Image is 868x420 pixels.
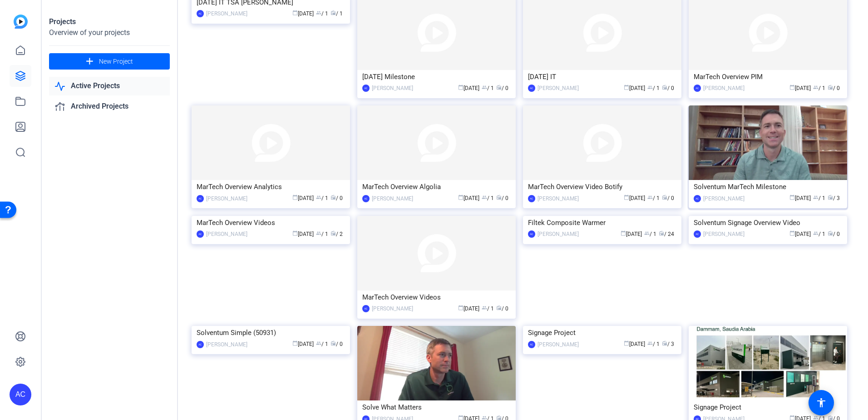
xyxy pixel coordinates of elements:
[647,85,660,91] span: / 1
[538,84,579,93] div: [PERSON_NAME]
[647,341,660,347] span: / 1
[496,85,502,90] span: radio
[316,231,328,237] span: / 1
[528,326,676,340] div: Signage Project
[624,195,645,201] span: [DATE]
[662,195,674,201] span: / 0
[206,194,247,203] div: [PERSON_NAME]
[694,180,842,194] div: Solventum MarTech Milestone
[694,70,842,84] div: MarTech Overview PIM
[813,231,825,237] span: / 1
[624,85,645,91] span: [DATE]
[789,195,795,200] span: calendar_today
[292,340,298,346] span: calendar_today
[372,304,413,313] div: [PERSON_NAME]
[538,340,579,349] div: [PERSON_NAME]
[703,194,745,203] div: [PERSON_NAME]
[458,195,464,200] span: calendar_today
[789,195,811,201] span: [DATE]
[197,341,204,348] div: AC
[482,305,494,312] span: / 1
[14,15,28,29] img: blue-gradient.svg
[316,10,328,17] span: / 1
[316,195,321,200] span: group
[206,9,247,18] div: [PERSON_NAME]
[458,195,479,201] span: [DATE]
[813,195,825,201] span: / 1
[694,85,701,92] div: AC
[703,230,745,239] div: [PERSON_NAME]
[647,195,660,201] span: / 1
[621,231,642,237] span: [DATE]
[644,231,656,237] span: / 1
[292,231,314,237] span: [DATE]
[644,230,650,236] span: group
[659,230,664,236] span: radio
[528,85,535,92] div: AC
[624,340,629,346] span: calendar_today
[197,195,204,202] div: AC
[496,85,508,91] span: / 0
[197,326,345,340] div: Solventum Simple (50931)
[496,305,508,312] span: / 0
[528,230,535,238] div: AC
[330,10,343,17] span: / 1
[330,195,343,201] span: / 0
[292,195,298,200] span: calendar_today
[828,195,833,200] span: radio
[292,10,298,15] span: calendar_today
[813,85,825,91] span: / 1
[789,231,811,237] span: [DATE]
[828,85,833,90] span: radio
[828,231,840,237] span: / 0
[197,230,204,238] div: AC
[10,384,31,405] div: AC
[813,85,819,90] span: group
[528,341,535,348] div: AC
[330,10,336,15] span: radio
[813,230,819,236] span: group
[694,195,701,202] div: AC
[316,230,321,236] span: group
[624,85,629,90] span: calendar_today
[197,180,345,194] div: MarTech Overview Analytics
[49,53,170,70] button: New Project
[647,85,653,90] span: group
[659,231,674,237] span: / 24
[458,305,479,312] span: [DATE]
[197,216,345,230] div: MarTech Overview Videos
[458,85,464,90] span: calendar_today
[662,195,667,200] span: radio
[362,195,370,202] div: AC
[362,305,370,312] div: AC
[458,85,479,91] span: [DATE]
[624,341,645,347] span: [DATE]
[482,195,494,201] span: / 1
[828,195,840,201] span: / 3
[372,84,413,93] div: [PERSON_NAME]
[362,400,511,414] div: Solve What Matters
[538,194,579,203] div: [PERSON_NAME]
[789,85,811,91] span: [DATE]
[206,340,247,349] div: [PERSON_NAME]
[528,216,676,230] div: Filtek Composite Warmer
[647,195,653,200] span: group
[292,341,314,347] span: [DATE]
[528,70,676,84] div: [DATE] IT
[292,195,314,201] span: [DATE]
[694,230,701,238] div: AC
[662,85,674,91] span: / 0
[789,85,795,90] span: calendar_today
[316,195,328,201] span: / 1
[362,180,511,194] div: MarTech Overview Algolia
[49,16,170,27] div: Projects
[292,230,298,236] span: calendar_today
[496,305,502,310] span: radio
[372,194,413,203] div: [PERSON_NAME]
[662,85,667,90] span: radio
[528,180,676,194] div: MarTech Overview Video Botify
[816,397,827,408] mat-icon: accessibility
[362,290,511,304] div: MarTech Overview Videos
[647,340,653,346] span: group
[330,230,336,236] span: radio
